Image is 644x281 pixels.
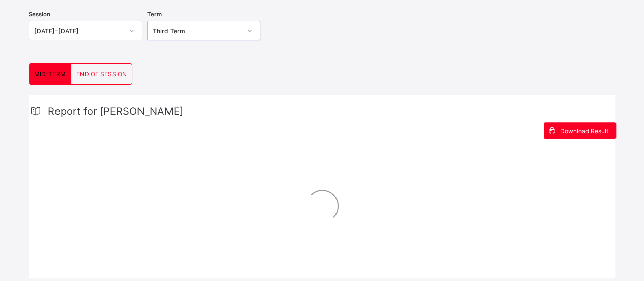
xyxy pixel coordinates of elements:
[76,70,127,78] span: END OF SESSION
[34,27,123,35] div: [DATE]-[DATE]
[48,105,183,117] span: Report for [PERSON_NAME]
[29,11,50,18] span: Session
[153,27,242,35] div: Third Term
[147,11,162,18] span: Term
[560,127,608,135] span: Download Result
[34,70,66,78] span: MID-TERM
